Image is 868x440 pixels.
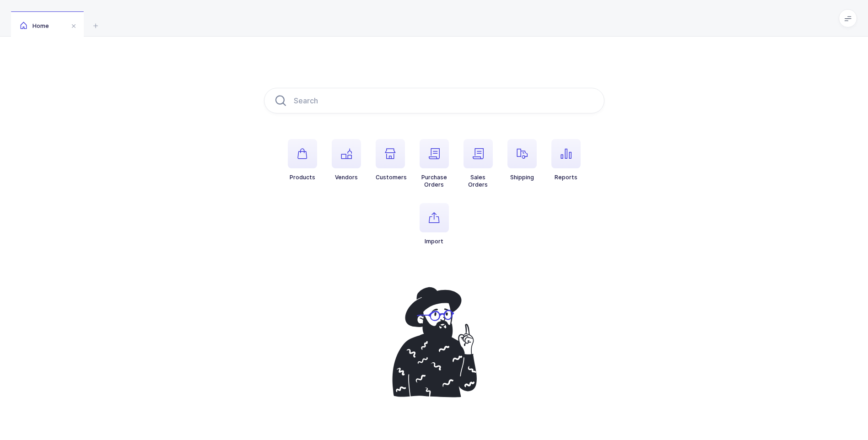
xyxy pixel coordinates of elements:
[376,139,407,181] button: Customers
[264,88,604,113] input: Search
[288,139,317,181] button: Products
[383,282,485,402] img: pointing-up.svg
[20,22,49,29] span: Home
[551,139,581,181] button: Reports
[507,139,537,181] button: Shipping
[420,203,449,245] button: Import
[332,139,361,181] button: Vendors
[464,139,493,188] button: SalesOrders
[420,139,449,188] button: PurchaseOrders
